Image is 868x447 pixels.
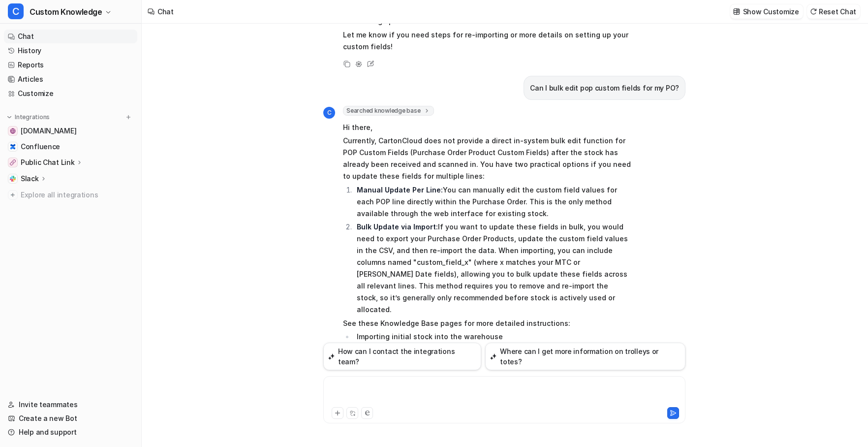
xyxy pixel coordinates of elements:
a: History [4,44,137,58]
div: Chat [157,6,174,17]
img: explore all integrations [8,190,18,200]
p: See these Knowledge Base pages for more detailed instructions: [343,318,631,329]
button: Where can I get more information on trolleys or totes? [485,343,685,370]
span: Custom Knowledge [30,5,102,19]
span: Explore all integrations [21,187,133,203]
button: Integrations [4,112,53,122]
p: You can manually edit the custom field values for each POP line directly within the Purchase Orde... [357,184,631,220]
img: reset [810,8,817,15]
p: Can I bulk edit pop custom fields for my PO? [530,82,679,94]
p: Show Customize [743,6,799,17]
button: Reset Chat [807,4,860,19]
p: Slack [21,174,39,184]
img: customize [733,8,740,15]
img: expand menu [6,114,13,121]
p: Hi there, [343,122,631,133]
p: Let me know if you need steps for re-importing or more details on setting up your custom fields! [343,29,631,53]
span: C [323,107,335,119]
span: [DOMAIN_NAME] [21,126,76,136]
a: Explore all integrations [4,188,137,202]
a: ConfluenceConfluence [4,140,137,154]
strong: Bulk Update via Import: [357,223,438,231]
button: Show Customize [730,4,803,19]
a: help.cartoncloud.com[DOMAIN_NAME] [4,124,137,138]
img: menu_add.svg [125,114,132,121]
a: Invite teammates [4,398,137,412]
a: Articles [4,72,137,86]
a: Customize [4,87,137,100]
img: Confluence [10,144,16,150]
img: Slack [10,176,16,182]
li: Importing initial stock into the warehouse [354,331,631,343]
p: Integrations [15,113,50,121]
p: Public Chat Link [21,158,75,167]
a: Chat [4,30,137,43]
img: help.cartoncloud.com [10,128,16,134]
a: Create a new Bot [4,412,137,425]
span: Confluence [21,142,60,152]
p: If you want to update these fields in bulk, you would need to export your Purchase Order Products... [357,221,631,316]
span: Searched knowledge base [343,106,434,116]
a: Help and support [4,425,137,439]
button: How can I contact the integrations team? [323,343,481,370]
a: Reports [4,58,137,72]
img: Public Chat Link [10,160,16,165]
strong: Manual Update Per Line: [357,186,443,194]
p: Currently, CartonCloud does not provide a direct in-system bulk edit function for POP Custom Fiel... [343,135,631,182]
span: C [8,3,24,19]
